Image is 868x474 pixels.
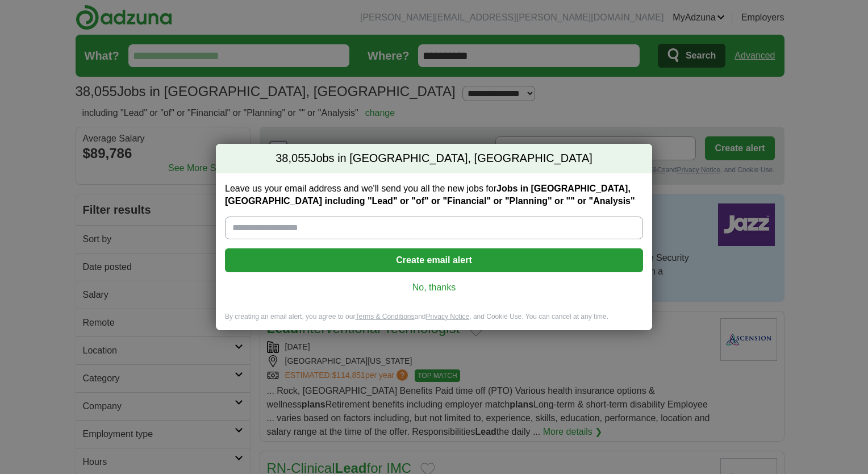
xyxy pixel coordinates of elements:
h2: Jobs in [GEOGRAPHIC_DATA], [GEOGRAPHIC_DATA] [216,144,652,173]
strong: Jobs in [GEOGRAPHIC_DATA], [GEOGRAPHIC_DATA] including "Lead" or "of" or "Financial" or "Planning... [225,184,635,206]
label: Leave us your email address and we'll send you all the new jobs for [225,182,643,207]
div: By creating an email alert, you agree to our and , and Cookie Use. You can cancel at any time. [216,312,652,331]
span: 38,055 [276,151,310,167]
a: Privacy Notice [426,313,470,321]
a: Terms & Conditions [355,313,414,321]
a: No, thanks [234,281,634,294]
button: Create email alert [225,248,643,272]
